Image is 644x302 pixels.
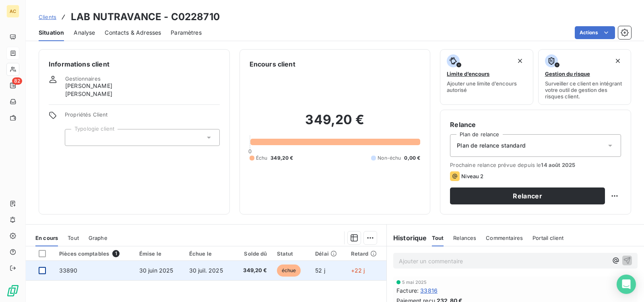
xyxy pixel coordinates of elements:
div: Solde dû [239,250,267,257]
h3: LAB NUTRAVANCE - C0228710 [71,10,220,24]
h6: Relance [450,120,621,129]
a: 82 [6,79,19,92]
span: 0,00 € [404,154,420,162]
span: 1 [112,250,120,257]
span: 5 mai 2025 [402,280,427,285]
span: Limite d’encours [447,71,489,77]
span: 14 août 2025 [541,162,575,168]
span: [PERSON_NAME] [65,82,112,90]
span: 349,20 € [239,267,267,275]
span: Portail client [533,235,563,241]
span: Clients [39,14,56,20]
span: 349,20 € [270,154,293,162]
input: Ajouter une valeur [72,134,78,141]
span: Situation [39,29,64,37]
span: [PERSON_NAME] [65,90,112,98]
span: Gestionnaires [65,75,101,82]
span: Analyse [74,29,95,37]
img: Logo LeanPay [6,284,19,297]
span: 30 juil. 2025 [189,267,223,274]
a: Clients [39,13,56,21]
h6: Encours client [250,59,295,69]
span: Non-échu [378,154,401,162]
button: Gestion du risqueSurveiller ce client en intégrant votre outil de gestion des risques client. [538,49,631,105]
div: Échue le [189,250,229,257]
h2: 349,20 € [250,112,421,136]
span: Propriétés Client [65,111,220,123]
span: Niveau 2 [461,173,483,179]
div: Open Intercom Messenger [617,275,636,294]
span: Graphe [89,235,107,241]
span: En cours [35,235,58,241]
span: Facture : [396,286,419,295]
span: Relances [453,235,476,241]
button: Actions [575,26,615,39]
span: Tout [68,235,79,241]
h6: Informations client [49,59,220,69]
button: Limite d’encoursAjouter une limite d’encours autorisé [440,49,533,105]
span: Surveiller ce client en intégrant votre outil de gestion des risques client. [545,80,624,100]
span: 33890 [59,267,78,274]
span: Gestion du risque [545,71,590,77]
span: 52 j [315,267,325,274]
span: Ajouter une limite d’encours autorisé [447,80,526,93]
span: Commentaires [486,235,523,241]
span: Paramètres [171,29,202,37]
span: Plan de relance standard [457,142,526,150]
span: échue [277,265,301,277]
span: Contacts & Adresses [105,29,161,37]
h6: Historique [387,233,427,243]
span: Échu [256,154,268,162]
span: 0 [248,148,252,154]
span: +22 j [351,267,365,274]
span: 30 juin 2025 [139,267,173,274]
span: Tout [432,235,444,241]
span: 33816 [420,286,438,295]
div: Statut [277,250,305,257]
span: 82 [12,77,22,85]
span: Prochaine relance prévue depuis le [450,162,621,168]
div: Délai [315,250,341,257]
div: AC [6,5,19,18]
button: Relancer [450,187,605,204]
div: Pièces comptables [59,250,130,257]
div: Émise le [139,250,180,257]
div: Retard [351,250,382,257]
